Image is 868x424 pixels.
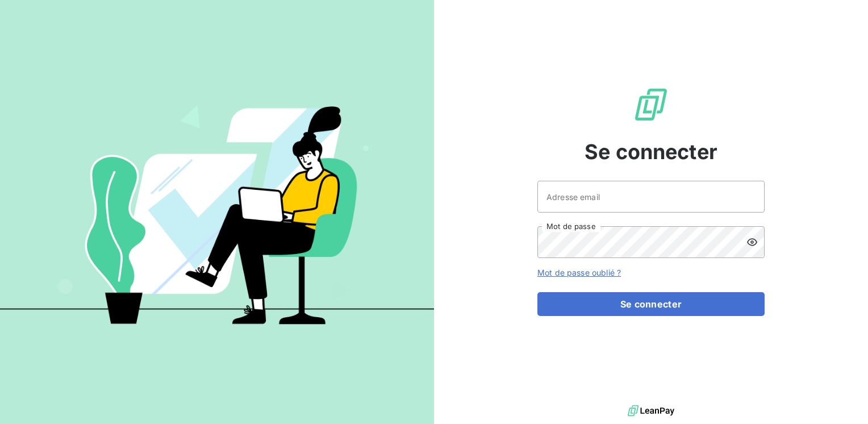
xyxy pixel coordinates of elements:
[537,268,621,277] a: Mot de passe oublié ?
[537,181,765,213] input: placeholder
[585,136,717,167] span: Se connecter
[633,86,669,123] img: Logo LeanPay
[537,292,765,316] button: Se connecter
[628,402,674,419] img: logo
